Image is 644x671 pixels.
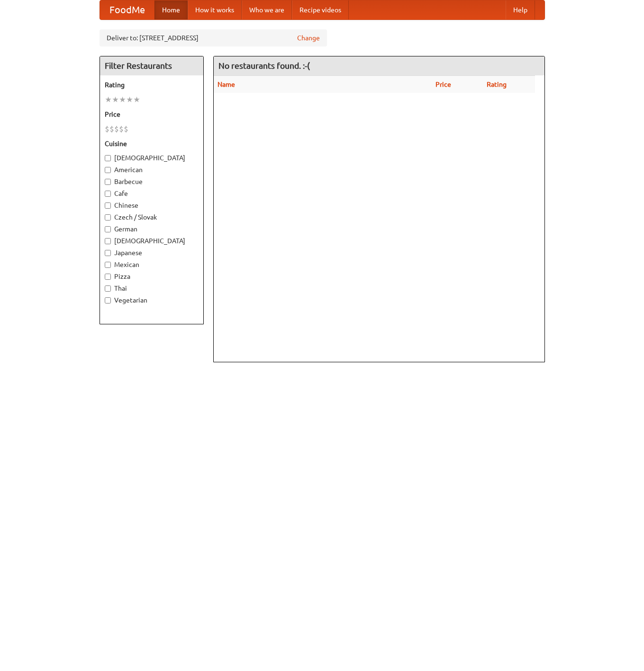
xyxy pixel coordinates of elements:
[506,0,535,19] a: Help
[292,0,349,19] a: Recipe videos
[188,0,242,19] a: How it works
[105,272,199,281] label: Pizza
[105,139,199,148] h5: Cuisine
[105,202,111,209] input: Chinese
[105,110,199,119] h5: Price
[218,61,310,70] ng-pluralize: No restaurants found. :-(
[487,81,507,88] a: Rating
[105,189,199,198] label: Cafe
[124,124,128,134] li: $
[435,81,451,88] a: Price
[105,80,199,90] h5: Rating
[105,295,199,305] label: Vegetarian
[242,0,292,19] a: Who we are
[100,29,327,46] div: Deliver to: [STREET_ADDRESS]
[105,153,199,163] label: [DEMOGRAPHIC_DATA]
[105,155,111,161] input: [DEMOGRAPHIC_DATA]
[105,238,111,244] input: [DEMOGRAPHIC_DATA]
[105,250,111,256] input: Japanese
[100,0,154,19] a: FoodMe
[218,81,235,88] a: Name
[100,56,203,75] h4: Filter Restaurants
[105,177,199,186] label: Barbecue
[105,285,111,292] input: Thai
[154,0,188,19] a: Home
[105,260,199,269] label: Mexican
[105,274,111,280] input: Pizza
[105,214,111,221] input: Czech / Slovak
[105,297,111,303] input: Vegetarian
[109,124,114,134] li: $
[114,124,119,134] li: $
[105,224,199,234] label: German
[105,165,199,175] label: American
[105,124,109,134] li: $
[105,262,111,268] input: Mexican
[133,94,140,105] li: ★
[105,94,112,105] li: ★
[105,212,199,222] label: Czech / Slovak
[112,94,119,105] li: ★
[105,167,111,173] input: American
[105,248,199,257] label: Japanese
[105,226,111,232] input: German
[105,236,199,246] label: [DEMOGRAPHIC_DATA]
[126,94,133,105] li: ★
[105,284,199,293] label: Thai
[105,201,199,210] label: Chinese
[119,124,124,134] li: $
[105,191,111,197] input: Cafe
[297,33,320,43] a: Change
[105,179,111,185] input: Barbecue
[119,94,126,105] li: ★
